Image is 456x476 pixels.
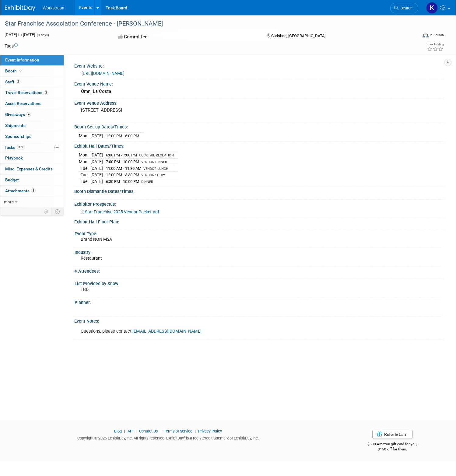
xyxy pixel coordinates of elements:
div: List Provided by Show: [75,279,441,287]
div: Omni La Costa [79,87,439,96]
span: Sponsorships [5,134,31,139]
div: Booth Set-up Dates/Times: [74,122,444,130]
div: Questions, please contact: [76,325,373,338]
span: 12:00 PM - 6:00 PM [106,134,139,138]
span: Attachments [5,188,36,193]
td: [DATE] [90,158,103,165]
span: Search [398,6,412,10]
a: Search [390,3,418,13]
span: VENDOR LUNCH [143,167,168,171]
td: Tue. [79,178,90,184]
span: 12:00 PM - 3:30 PM [106,173,139,177]
td: Tue. [79,172,90,178]
span: 30% [17,145,25,149]
img: Format-Inperson.png [423,33,429,37]
span: COCKTAIL RECEPTION [139,153,174,157]
td: [DATE] [90,133,103,139]
span: Star Franchise 2025 Vendor Packet.pdf [85,209,159,214]
span: Playbook [5,156,23,160]
a: Misc. Expenses & Credits [0,164,64,174]
a: Tasks30% [0,142,64,153]
a: Budget [0,175,64,185]
a: Contact Us [139,429,158,433]
div: $500 Amazon gift card for you, [341,438,444,452]
span: 7:00 PM - 10:00 PM [106,159,139,164]
a: Booth [0,66,64,76]
div: Committed [117,32,257,42]
div: $150 off for them. [341,447,444,452]
span: Asset Reservations [5,101,41,106]
span: Tasks [5,145,25,150]
a: Refer & Earn [372,430,412,439]
div: In-Person [430,33,444,37]
a: Sponsorships [0,131,64,142]
div: Event Venue Address: [74,99,444,106]
span: Carlsbad, [GEOGRAPHIC_DATA] [271,33,325,38]
a: Asset Reservations [0,98,64,109]
a: [URL][DOMAIN_NAME] [82,71,125,76]
div: Event Website: [74,61,444,69]
img: Keira Wiele [426,2,438,14]
a: Event Information [0,55,64,65]
td: Tags [5,43,18,49]
span: DINNER [141,180,153,184]
span: to [17,32,23,37]
span: | [193,429,197,433]
img: ExhibitDay [5,5,35,11]
span: Budget [5,177,19,182]
span: Booth [5,68,24,73]
span: Travel Reservations [5,90,48,95]
div: Event Notes: [74,317,444,324]
span: more [4,199,14,204]
div: Star Franchise Association Conference - [PERSON_NAME] [3,18,406,29]
span: Restaurant [81,256,102,261]
pre: [STREET_ADDRESS] [81,107,222,113]
td: [DATE] [90,165,103,172]
span: VENDOR DINNER [141,160,167,164]
div: Exhibitor Prospectus: [74,200,444,207]
span: Brand NON MSA [81,237,112,242]
div: Event Format [378,32,444,41]
div: Event Rating [427,43,444,46]
span: | [123,429,127,433]
a: API [128,429,133,433]
a: Privacy Policy [198,429,222,433]
span: 6:00 PM - 7:00 PM [106,153,137,157]
span: Workstream [43,5,65,10]
span: Event Information [5,58,39,62]
span: 2 [16,79,20,84]
span: Misc. Expenses & Credits [5,166,53,171]
td: Mon. [79,152,90,159]
td: Personalize Event Tab Strip [41,208,51,215]
a: [EMAIL_ADDRESS][DOMAIN_NAME] [132,329,202,334]
span: 3 [44,90,48,95]
td: [DATE] [90,172,103,178]
div: Industry: [75,248,441,255]
td: Tue. [79,165,90,172]
span: Staff [5,79,20,84]
a: Attachments3 [0,186,64,196]
span: 4 [26,112,31,117]
td: Mon. [79,158,90,165]
a: more [0,197,64,207]
a: Blog [114,429,122,433]
span: Shipments [5,123,26,128]
a: Terms of Service [164,429,192,433]
span: | [159,429,163,433]
span: VENDOR SHOW [141,173,165,177]
a: Star Franchise 2025 Vendor Packet.pdf [81,209,159,214]
span: | [134,429,138,433]
td: [DATE] [90,152,103,159]
i: Booth reservation complete [19,69,23,72]
span: [DATE] [DATE] [5,32,35,37]
span: 11:00 AM - 11:30 AM [106,166,141,171]
a: Shipments [0,120,64,131]
div: Event Venue Name: [74,79,444,87]
span: (3 days) [36,33,49,37]
div: Copyright © 2025 ExhibitDay, Inc. All rights reserved. ExhibitDay is a registered trademark of Ex... [5,434,332,441]
td: Mon. [79,133,90,139]
sup: ® [184,436,186,439]
span: TBD [81,287,89,292]
td: Toggle Event Tabs [51,208,64,215]
div: Exhibit Hall Floor Plan: [74,217,444,225]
